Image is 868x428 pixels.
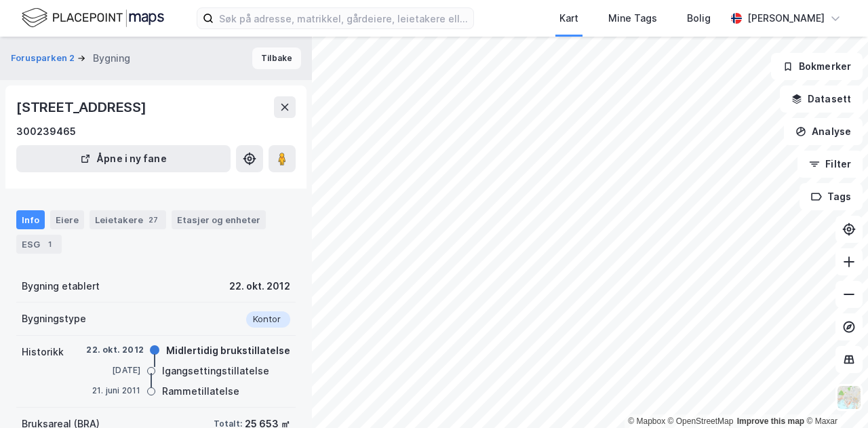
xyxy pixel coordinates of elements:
div: Midlertidig brukstillatelse [166,343,290,359]
a: Improve this map [737,416,804,426]
button: Tags [800,183,863,210]
div: [PERSON_NAME] [747,10,825,26]
div: [DATE] [86,364,140,376]
div: Bolig [687,10,711,26]
div: Eiere [50,210,84,229]
div: Info [16,210,45,229]
div: 1 [43,237,56,251]
button: Forusparken 2 [11,52,77,65]
div: Bygning [93,50,130,66]
div: Bygningstype [22,311,86,327]
button: Datasett [780,85,863,113]
div: [STREET_ADDRESS] [16,96,149,118]
div: Historikk [22,344,64,360]
iframe: Chat Widget [800,363,868,428]
div: ESG [16,235,62,254]
div: 300239465 [16,123,76,140]
div: Mine Tags [608,10,657,26]
button: Åpne i ny fane [16,145,231,172]
button: Analyse [784,118,863,145]
div: 22. okt. 2012 [86,344,144,356]
button: Tilbake [252,47,301,69]
input: Søk på adresse, matrikkel, gårdeiere, leietakere eller personer [214,8,473,28]
div: Rammetillatelse [162,383,239,400]
div: Etasjer og enheter [177,214,260,226]
a: Mapbox [628,416,665,426]
div: 22. okt. 2012 [229,278,290,294]
div: Kontrollprogram for chat [800,363,868,428]
div: Igangsettingstillatelse [162,363,269,379]
div: Leietakere [90,210,166,229]
button: Filter [797,151,863,178]
button: Bokmerker [771,53,863,80]
div: Kart [559,10,578,26]
img: logo.f888ab2527a4732fd821a326f86c7f29.svg [22,6,164,30]
div: 27 [146,213,161,227]
div: Bygning etablert [22,278,100,294]
div: 21. juni 2011 [86,385,140,397]
a: OpenStreetMap [668,416,734,426]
